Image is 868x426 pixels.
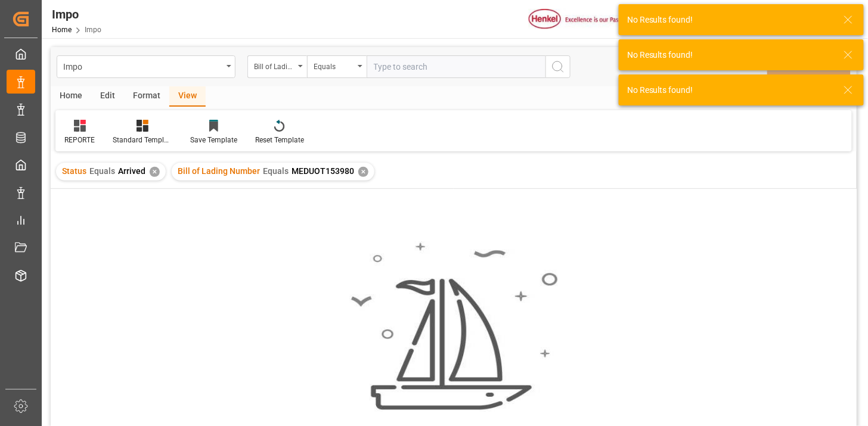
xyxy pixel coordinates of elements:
[627,84,832,97] div: No Results found!
[247,55,307,78] button: open menu
[627,49,832,61] div: No Results found!
[627,14,832,26] div: No Results found!
[113,135,172,145] div: Standard Templates
[150,167,160,177] div: ✕
[367,55,545,78] input: Type to search
[62,166,86,176] span: Status
[255,135,304,145] div: Reset Template
[124,86,169,107] div: Format
[263,166,289,176] span: Equals
[57,55,235,78] button: open menu
[91,86,124,107] div: Edit
[118,166,145,176] span: Arrived
[51,86,91,107] div: Home
[190,135,237,145] div: Save Template
[307,55,367,78] button: open menu
[52,5,101,23] div: Impo
[529,9,629,30] img: Henkel%20logo.jpg_1689854090.jpg
[349,241,558,412] img: smooth_sailing.jpeg
[178,166,260,176] span: Bill of Lading Number
[292,166,354,176] span: MEDUOT153980
[52,26,72,34] a: Home
[314,58,354,72] div: Equals
[89,166,115,176] span: Equals
[545,55,571,78] button: search button
[63,58,222,73] div: Impo
[169,86,206,107] div: View
[358,167,368,177] div: ✕
[64,135,95,145] div: REPORTE
[254,58,294,72] div: Bill of Lading Number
